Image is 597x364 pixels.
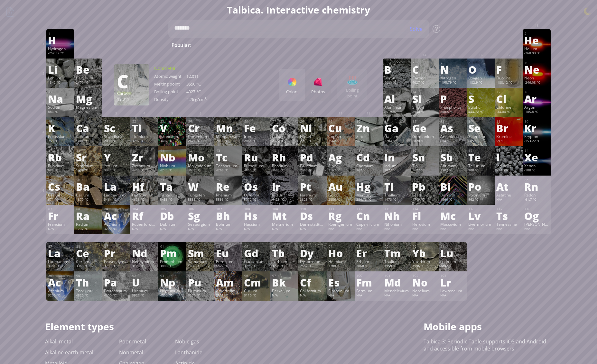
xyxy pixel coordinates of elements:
div: -185.8 °C [524,110,549,115]
div: 1342 °C [48,80,73,86]
div: Palladium [300,163,325,168]
div: Silver [328,163,353,168]
div: Tl [384,181,409,192]
div: 24 [188,119,213,123]
div: 685 °C [468,139,493,144]
div: 4 [76,61,101,65]
div: Sulphur [468,105,493,110]
div: Ir [272,181,297,192]
div: Boiling point [154,89,186,95]
div: Rb [48,152,73,162]
div: Pd [300,152,325,162]
div: 4265 °C [216,168,241,173]
div: Ca [76,123,101,133]
div: 81 [385,178,409,182]
div: 184.3 °C [496,168,521,173]
div: 444.72 °C [468,110,493,115]
div: Arsenic [440,134,465,139]
a: Nonmetal [119,349,143,356]
div: -153.22 °C [524,139,549,144]
div: Indium [384,163,409,168]
div: Titanium [132,134,157,139]
div: Ta [160,181,185,192]
div: 46 [300,149,325,153]
div: Hg [356,181,381,192]
a: Alkaline earth metal [45,349,93,356]
div: 2861 °C [244,139,269,144]
div: Molybdenum [188,163,213,168]
div: Melting point [154,81,186,87]
div: 767 °C [356,168,381,173]
div: 74 [188,178,213,182]
sub: 2 [332,45,334,49]
div: 2963 °C [300,168,325,173]
div: Helium [524,46,549,51]
div: Zr [132,152,157,162]
div: 52 [469,149,493,153]
div: Chlorine [496,105,521,110]
div: Al [384,94,409,104]
div: Scandium [104,134,129,139]
div: 33 [441,119,465,123]
div: 53 [497,149,521,153]
div: 31 [385,119,409,123]
div: 2.26 g/cm [186,96,219,102]
div: At [496,181,521,192]
div: 3550 °C [186,81,219,87]
div: Fe [244,123,269,133]
a: Noble gas [175,338,199,345]
div: Nb [160,152,185,162]
span: Methane [367,41,395,49]
div: Br [496,123,521,133]
div: 72 [132,178,157,182]
div: 11 [48,90,73,94]
span: H SO [281,41,304,49]
sup: 3 [205,96,207,101]
div: Technetium [216,163,241,168]
div: Au [328,181,353,192]
div: Niobium [160,163,185,168]
div: 13 [385,90,409,94]
div: Cesium [48,192,73,197]
div: Lanthanum [104,192,129,197]
div: 2162 °C [328,168,353,173]
div: Pb [412,181,437,192]
div: 80 [357,178,381,182]
div: 12.011 [117,96,146,102]
div: Zinc [356,134,381,139]
div: Carbon [412,75,437,80]
div: 2519 °C [384,110,409,115]
div: 37 [48,149,73,153]
div: Rhenium [216,192,241,197]
div: 4027 °C [186,89,219,95]
div: 2913 °C [300,139,325,144]
div: 988 °C [468,168,493,173]
div: V [160,123,185,133]
div: 42 [188,149,213,153]
div: Sodium [48,105,73,110]
div: Mg [76,94,101,104]
div: 2927 °C [272,139,297,144]
a: Alkali metal [45,338,73,345]
div: Mo [188,152,213,162]
div: Vanadium [160,134,185,139]
div: 43 [216,149,241,153]
div: 41 [160,149,185,153]
div: 75 [216,178,241,182]
div: Ar [524,94,549,104]
div: 1484 °C [76,139,101,144]
div: Silicon [412,105,437,110]
div: Oxygen [468,75,493,80]
span: HCl [306,41,322,49]
div: Sn [412,152,437,162]
div: Zirconium [132,163,157,168]
div: 2061 °C [216,139,241,144]
div: 56 [76,178,101,182]
div: Ru [244,152,269,162]
div: 2900 °C [412,110,437,115]
div: Germanium [412,134,437,139]
div: Xenon [524,163,549,168]
div: 47 [329,149,353,153]
div: Calcium [76,134,101,139]
div: 50 [413,149,437,153]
